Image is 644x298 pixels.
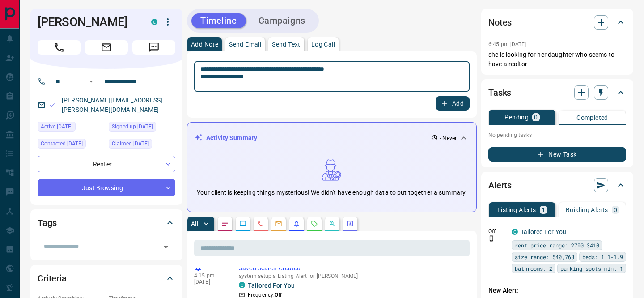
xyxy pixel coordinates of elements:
[85,40,128,55] span: Email
[250,13,314,28] button: Campaigns
[293,220,300,227] svg: Listing Alerts
[488,50,626,69] p: she is looking for her daughter who seems to have a realtor
[86,76,97,87] button: Open
[239,264,466,273] p: Saved Search Created
[497,207,536,213] p: Listing Alerts
[504,114,529,120] p: Pending
[488,175,626,196] div: Alerts
[38,271,67,285] h2: Criteria
[566,207,608,213] p: Building Alerts
[239,282,245,288] div: condos.ca
[488,147,626,162] button: New Task
[515,252,574,261] span: size range: 540,768
[197,188,467,197] p: Your client is keeping things mysterious! We didn't have enough data to put together a summary.
[488,227,506,235] p: Off
[160,241,172,253] button: Open
[194,272,225,279] p: 4:15 pm
[38,15,138,29] h1: [PERSON_NAME]
[191,221,198,227] p: All
[560,264,623,273] span: parking spots min: 1
[41,139,83,148] span: Contacted [DATE]
[311,220,318,227] svg: Requests
[488,235,495,242] svg: Push Notification Only
[488,85,511,100] h2: Tasks
[488,41,526,47] p: 6:45 pm [DATE]
[194,279,225,285] p: [DATE]
[132,40,175,55] span: Message
[436,96,470,111] button: Add
[62,97,163,113] a: [PERSON_NAME][EMAIL_ADDRESS][PERSON_NAME][DOMAIN_NAME]
[582,252,623,261] span: beds: 1.1-1.9
[239,273,466,279] p: system setup a Listing Alert for [PERSON_NAME]
[38,216,56,230] h2: Tags
[488,15,512,30] h2: Notes
[534,114,538,120] p: 0
[488,128,626,142] p: No pending tasks
[195,130,469,146] div: Activity Summary- Never
[488,82,626,103] div: Tasks
[109,139,175,151] div: Tue Apr 23 2024
[38,268,175,289] div: Criteria
[229,41,261,47] p: Send Email
[311,41,335,47] p: Log Call
[275,220,282,227] svg: Emails
[542,207,545,213] p: 1
[329,220,336,227] svg: Opportunities
[239,220,246,227] svg: Lead Browsing Activity
[49,102,55,108] svg: Email Valid
[206,133,257,143] p: Activity Summary
[109,122,175,134] div: Tue Apr 23 2024
[221,220,229,227] svg: Notes
[275,292,282,298] strong: Off
[38,179,175,196] div: Just Browsing
[191,41,218,47] p: Add Note
[38,122,104,134] div: Tue Apr 23 2024
[41,122,72,131] span: Active [DATE]
[614,207,617,213] p: 0
[347,220,354,227] svg: Agent Actions
[488,12,626,33] div: Notes
[151,19,157,25] div: condos.ca
[272,41,301,47] p: Send Text
[38,40,80,55] span: Call
[488,286,626,295] p: New Alert:
[112,139,149,148] span: Claimed [DATE]
[112,122,153,131] span: Signed up [DATE]
[576,115,608,121] p: Completed
[440,134,457,142] p: - Never
[38,212,175,234] div: Tags
[515,264,552,273] span: bathrooms: 2
[257,220,264,227] svg: Calls
[521,228,566,235] a: Tailored For You
[191,13,246,28] button: Timeline
[38,139,104,151] div: Tue Apr 23 2024
[488,178,512,192] h2: Alerts
[248,282,295,289] a: Tailored For You
[515,241,599,250] span: rent price range: 2790,3410
[38,156,175,172] div: Renter
[512,229,518,235] div: condos.ca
